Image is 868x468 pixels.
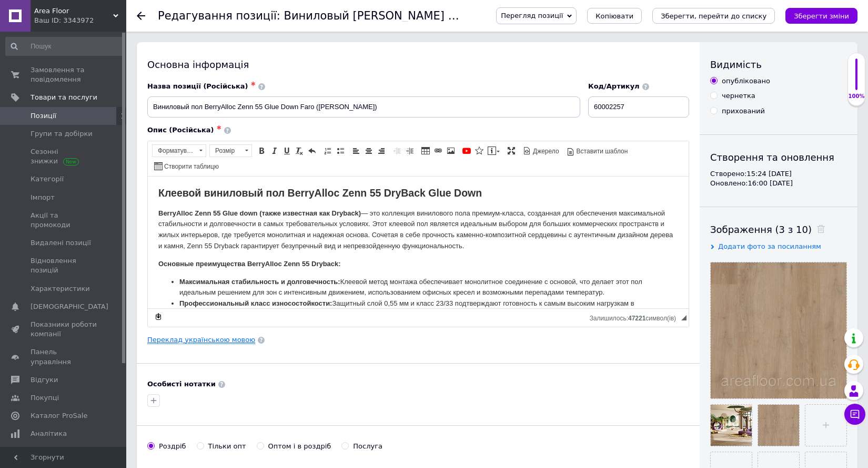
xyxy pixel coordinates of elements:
span: Товари та послуги [31,93,97,102]
span: Вставити шаблон [575,147,628,156]
span: Показники роботи компанії [31,320,97,339]
a: Джерело [521,145,561,157]
span: Групи та добірки [31,129,93,139]
a: Збільшити відступ [404,145,416,157]
span: Форматування [153,145,196,157]
span: Замовлення та повідомлення [31,65,97,84]
span: Розмір [210,145,241,157]
span: ✱ [251,81,256,87]
span: Опис (Російська) [147,126,214,134]
input: Пошук [5,37,124,56]
span: Видалені позиції [31,238,91,248]
a: Вставити/видалити нумерований список [322,145,334,157]
a: Жирний (⌘+B) [256,145,267,157]
a: Курсив (⌘+I) [268,145,280,157]
span: Створити таблицю [163,162,219,171]
a: По лівому краю [350,145,362,157]
a: Вставити/видалити маркований список [335,145,346,157]
div: Зображення (3 з 10) [710,223,847,236]
span: Категорії [31,174,64,184]
span: Перегляд позиції [501,12,563,19]
a: Повернути (⌘+Z) [306,145,318,157]
div: прихований [722,106,765,116]
a: Додати відео з YouTube [461,145,472,157]
strong: Максимальная стабильность и долговечность: [32,101,193,109]
strong: Профессиональный класс износостойкости: [32,123,184,131]
div: Оновлено: 16:00 [DATE] [710,179,847,188]
div: Повернутися назад [137,12,145,20]
span: [DEMOGRAPHIC_DATA] [31,302,108,311]
h1: Редагування позиції: Виниловый пол BerryAlloc Zenn 55 Glue Down Faro (клеевой) [158,9,688,22]
a: Переклад українською мовою [147,336,255,344]
button: Копіювати [587,8,642,24]
span: Покупці [31,393,59,403]
div: Створено: 15:24 [DATE] [710,169,847,179]
a: Зменшити відступ [391,145,403,157]
span: Копіювати [596,12,633,20]
strong: Клеевой виниловый пол BerryAlloc Zenn 55 DryBack Glue Down [11,11,334,22]
span: 47221 [628,315,645,322]
span: Код/Артикул [588,82,640,90]
a: Вставити шаблон [565,145,630,157]
body: Редактор, C7802DEB-6079-4DA8-8800-5FB4C896E020 [11,11,530,456]
div: Видимість [710,58,847,71]
span: Area Floor [34,6,113,16]
button: Чат з покупцем [844,404,865,425]
a: Вставити повідомлення [486,145,501,157]
div: Основна інформація [147,58,689,71]
div: Створення та оновлення [710,151,847,164]
i: Зберегти зміни [794,12,849,20]
span: Назва позиції (Російська) [147,82,248,90]
a: По правому краю [376,145,387,157]
div: 100% [848,93,865,100]
a: Вставити/Редагувати посилання (⌘+L) [432,145,444,157]
span: Імпорт [31,193,55,202]
i: Зберегти, перейти до списку [661,12,766,20]
div: Тільки опт [208,442,246,451]
a: Форматування [152,144,206,157]
a: Вставити іконку [473,145,485,157]
span: Додати фото за посиланням [718,242,821,250]
span: Джерело [531,147,559,156]
iframe: Редактор, C7802DEB-6079-4DA8-8800-5FB4C896E020 [148,177,689,308]
div: чернетка [722,91,755,101]
div: 100% Якість заповнення [847,53,865,106]
input: Наприклад, H&M жіноча сукня зелена 38 розмір вечірня максі з блискітками [147,96,580,118]
a: Розмір [209,144,252,157]
a: Зображення [445,145,457,157]
li: Защитный слой 0,55 мм и класс 23/33 подтверждают готовность к самым высоким нагрузкам в коммерчес... [32,122,509,154]
span: Аналітика [31,429,67,438]
span: Панель управління [31,347,97,366]
div: Роздріб [159,442,186,451]
div: Послуга [353,442,382,451]
button: Зберегти зміни [785,8,857,24]
strong: BerryAlloc Zenn 55 Glue down (также известная как Dryback) [11,33,213,41]
b: Особисті нотатки [147,380,216,388]
li: Клеевой метод монтажа обеспечивает монолитное соединение с основой, что делает этот пол идеальным... [32,100,509,122]
a: Максимізувати [506,145,517,157]
span: Акції та промокоди [31,211,97,230]
span: ✱ [217,124,221,131]
span: Каталог ProSale [31,411,87,421]
span: Позиції [31,111,56,121]
a: Підкреслений (⌘+U) [281,145,292,157]
span: Відгуки [31,375,58,385]
a: По центру [363,145,375,157]
p: — это коллекция винилового пола премиум-класса, созданная для обеспечения максимальной стабильнос... [11,32,530,75]
button: Зберегти, перейти до списку [652,8,775,24]
a: Створити таблицю [153,160,220,172]
span: Потягніть для зміни розмірів [681,315,687,320]
div: Ваш ID: 3343972 [34,16,126,25]
a: Зробити резервну копію зараз [153,311,164,323]
span: Характеристики [31,284,90,294]
div: Оптом і в роздріб [268,442,331,451]
div: Кiлькiсть символiв [590,312,681,322]
a: Таблиця [420,145,431,157]
strong: Основные преимущества BerryAlloc Zenn 55 Dryback: [11,83,193,91]
span: Сезонні знижки [31,147,97,166]
span: Відновлення позицій [31,256,97,275]
div: опубліковано [722,76,770,86]
a: Видалити форматування [294,145,305,157]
